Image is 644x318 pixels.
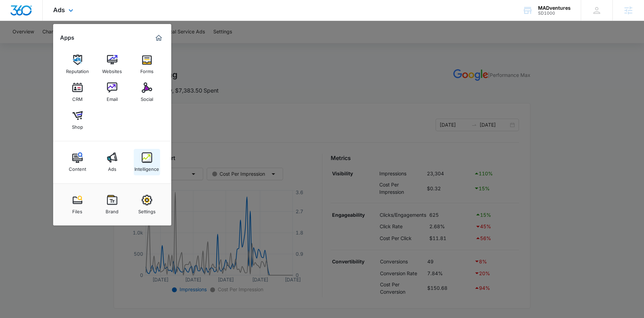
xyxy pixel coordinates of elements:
div: Settings [138,205,156,214]
div: Shop [72,121,83,130]
a: Files [64,191,91,218]
a: CRM [64,79,91,105]
a: Intelligence [134,149,160,175]
div: Email [107,93,118,102]
a: Content [64,149,91,175]
div: Social [141,93,153,102]
a: Social [134,79,160,105]
div: Reputation [66,65,89,74]
div: Websites [102,65,122,74]
div: Files [72,205,82,214]
a: Forms [134,51,160,78]
div: Content [69,163,86,172]
div: account name [538,5,571,11]
div: Brand [106,205,118,214]
a: Websites [99,51,125,78]
div: Ads [108,163,116,172]
a: Reputation [64,51,91,78]
h2: Apps [60,34,74,41]
a: Shop [64,107,91,133]
a: Ads [99,149,125,175]
a: Marketing 360® Dashboard [153,32,164,43]
span: Ads [53,6,65,14]
div: account id [538,11,571,16]
a: Settings [134,191,160,218]
div: Forms [140,65,154,74]
a: Brand [99,191,125,218]
a: Email [99,79,125,105]
div: CRM [72,93,83,102]
div: Intelligence [134,163,159,172]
